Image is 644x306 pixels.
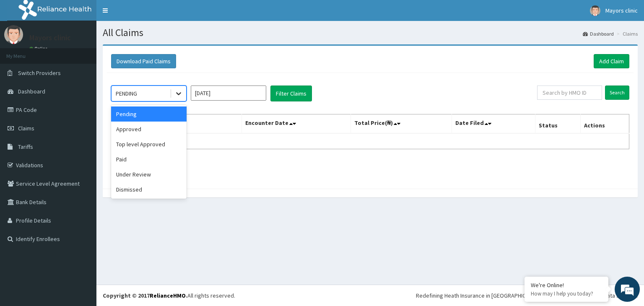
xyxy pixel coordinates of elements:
[18,69,61,77] span: Switch Providers
[111,106,187,122] div: Pending
[615,30,638,37] li: Claims
[111,182,187,197] div: Dismissed
[531,290,602,297] p: How may I help you today?
[583,30,614,37] a: Dashboard
[111,152,187,167] div: Paid
[452,114,535,134] th: Date Filed
[191,86,266,101] input: Select Month and Year
[242,114,351,134] th: Encounter Date
[594,54,629,68] a: Add Claim
[18,124,34,132] span: Claims
[416,291,638,300] div: Redefining Heath Insurance in [GEOGRAPHIC_DATA] using Telemedicine and Data Science!
[111,167,187,182] div: Under Review
[270,86,312,101] button: Filter Claims
[103,292,187,299] strong: Copyright © 2017 .
[116,89,137,98] div: PENDING
[111,137,187,152] div: Top level Approved
[4,25,23,44] img: User Image
[111,122,187,137] div: Approved
[111,54,176,68] button: Download Paid Claims
[580,114,629,134] th: Actions
[605,7,638,14] span: Mayors clinic
[103,27,638,38] h1: All Claims
[18,88,45,95] span: Dashboard
[535,114,580,134] th: Status
[590,5,600,16] img: User Image
[605,86,629,100] input: Search
[29,46,49,52] a: Online
[96,285,644,306] footer: All rights reserved.
[537,86,602,100] input: Search by HMO ID
[150,292,186,299] a: RelianceHMO
[29,34,71,41] p: Mayors clinic
[18,143,33,150] span: Tariffs
[531,281,602,289] div: We're Online!
[351,114,452,134] th: Total Price(₦)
